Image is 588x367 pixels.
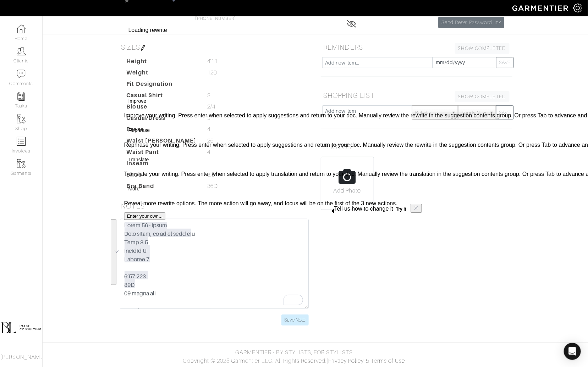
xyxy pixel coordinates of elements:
dt: Dress [121,125,202,137]
dt: Waist Pant [121,148,202,159]
img: garments-icon-b7da505a4dc4fd61783c78ac3ca0ef83fa9d6f193b1c9dc38574b1d14d53ca28.png [17,115,26,123]
dt: Casual Dress [121,114,202,125]
h5: NOTES [119,199,310,213]
dt: Bra Band [121,182,202,193]
dt: Shoe [121,171,202,182]
dt: Blouse [121,102,202,114]
img: comment-icon-a0a6a9ef722e966f86d9cbdc48e553b5cf19dbc54f86b18d962a5391bc8f6eb6.png [17,69,26,78]
dt: Waist [PERSON_NAME] [121,137,202,148]
div: Open Intercom Messenger [564,343,581,360]
h5: SIZES [119,40,310,54]
img: orders-icon-0abe47150d42831381b5fb84f609e132dff9fe21cb692f30cb5eec754e2cba89.png [17,137,26,146]
dt: Fit Designation [121,80,202,91]
textarea: To enrich screen reader interactions, please activate Accessibility in Grammarly extension settings [120,219,309,309]
dt: Casual Shirt [121,91,202,102]
dt: Weight [121,68,202,80]
span: Copyright © 2025 Garmentier LLC. All Rights Reserved. [183,358,326,364]
img: clients-icon-6bae9207a08558b7cb47a8932f037763ab4055f8c8b6bfacd5dc20c3e0201464.png [17,47,26,56]
img: reminder-icon-8004d30b9f0a5d33ae49ab947aed9ed385cf756f9e5892f1edd6e32f2345188e.png [17,92,26,101]
input: Save Note [281,315,309,326]
dt: Height [121,57,202,68]
img: dashboard-icon-dbcd8f5a0b271acd01030246c82b418ddd0df26cd7fceb0bd07c9910d44c42f6.png [17,24,26,33]
a: Privacy Policy & Terms of Use [328,358,405,364]
dt: Inseam [121,159,202,171]
img: garments-icon-b7da505a4dc4fd61783c78ac3ca0ef83fa9d6f193b1c9dc38574b1d14d53ca28.png [17,159,26,168]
